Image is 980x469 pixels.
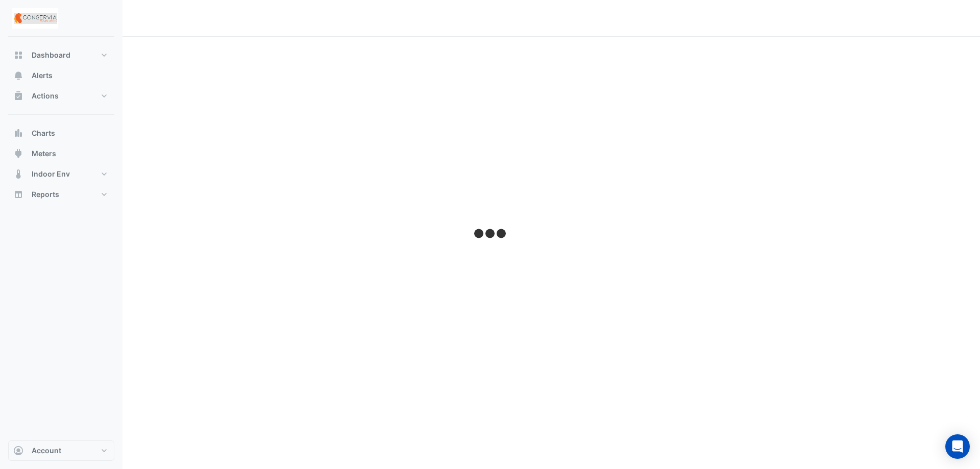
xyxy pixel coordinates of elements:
[12,8,58,29] img: Company Logo
[32,128,55,138] span: Charts
[8,123,114,143] button: Charts
[8,184,114,205] button: Reports
[8,164,114,184] button: Indoor Env
[13,91,23,101] app-icon: Actions
[8,143,114,164] button: Meters
[32,189,59,200] span: Reports
[32,169,70,179] span: Indoor Env
[32,446,61,456] span: Account
[13,70,23,81] app-icon: Alerts
[32,91,59,101] span: Actions
[8,65,114,86] button: Alerts
[13,169,23,179] app-icon: Indoor Env
[8,86,114,106] button: Actions
[32,50,70,60] span: Dashboard
[8,440,114,461] button: Account
[13,128,23,138] app-icon: Charts
[13,189,23,200] app-icon: Reports
[8,45,114,65] button: Dashboard
[32,149,56,159] span: Meters
[945,434,970,459] div: Open Intercom Messenger
[13,149,23,159] app-icon: Meters
[13,50,23,60] app-icon: Dashboard
[32,70,53,81] span: Alerts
